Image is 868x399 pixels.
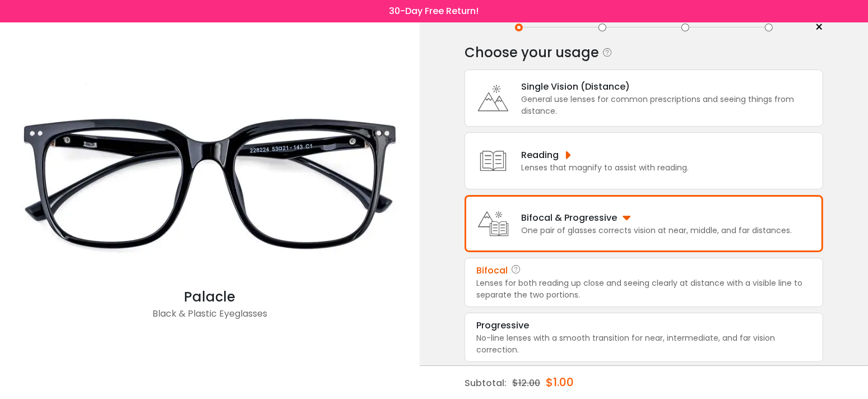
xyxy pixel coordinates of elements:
[546,366,574,398] div: $1.00
[476,332,811,356] div: No-line lenses with a smooth transition for near, intermediate, and far vision correction.
[521,225,792,236] div: One pair of glasses corrects vision at near, middle, and far distances.
[521,148,689,162] div: Reading
[6,83,414,287] img: Black Palacle - Plastic Eyeglasses
[521,162,689,174] div: Lenses that magnify to assist with reading.
[521,94,817,117] div: General use lenses for common prescriptions and seeing things from distance.
[6,307,414,330] div: Black & Plastic Eyeglasses
[6,287,414,307] div: Palacle
[476,319,529,332] div: Progressive
[521,211,792,225] div: Bifocal & Progressive
[806,19,823,36] a: ×
[521,80,817,94] div: Single Vision (Distance)
[465,41,599,64] div: Choose your usage
[476,277,811,301] div: Lenses for both reading up close and seeing clearly at distance with a visible line to separate t...
[510,264,522,277] i: Bifocal
[476,264,508,277] div: Bifocal
[815,19,823,36] span: ×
